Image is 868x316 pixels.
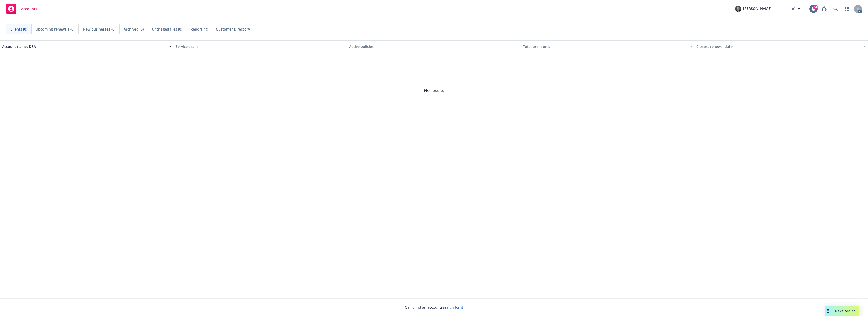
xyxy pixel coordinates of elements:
img: photo [735,6,741,12]
div: Service team [176,44,345,49]
a: Search [831,4,841,14]
button: Service team [174,40,347,52]
span: Reporting [191,26,208,32]
a: clear selection [790,6,796,12]
div: 34 [813,5,818,9]
span: Accounts [21,7,37,11]
div: Closest renewal date [696,44,860,49]
div: Active policies [349,44,519,49]
span: Nova Assist [835,309,855,313]
div: Total premiums [523,44,687,49]
a: Search for it [442,305,463,310]
span: Untriaged files (0) [152,26,182,32]
span: Customer Directory [216,26,250,32]
span: [PERSON_NAME] [743,6,772,12]
button: Total premiums [521,40,694,52]
a: Report a Bug [819,4,829,14]
div: Drag to move [825,306,831,316]
span: Clients (0) [10,26,27,32]
button: Closest renewal date [694,40,868,52]
span: Upcoming renewals (0) [36,26,74,32]
span: Can't find an account? [405,305,463,310]
span: Archived (0) [124,26,144,32]
a: Accounts [4,2,39,16]
span: New businesses (0) [83,26,115,32]
button: Nova Assist [825,306,859,316]
button: Active policies [347,40,521,52]
button: photo[PERSON_NAME]clear selection [731,4,806,14]
a: Switch app [842,4,852,14]
div: Account name, DBA [2,44,166,49]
